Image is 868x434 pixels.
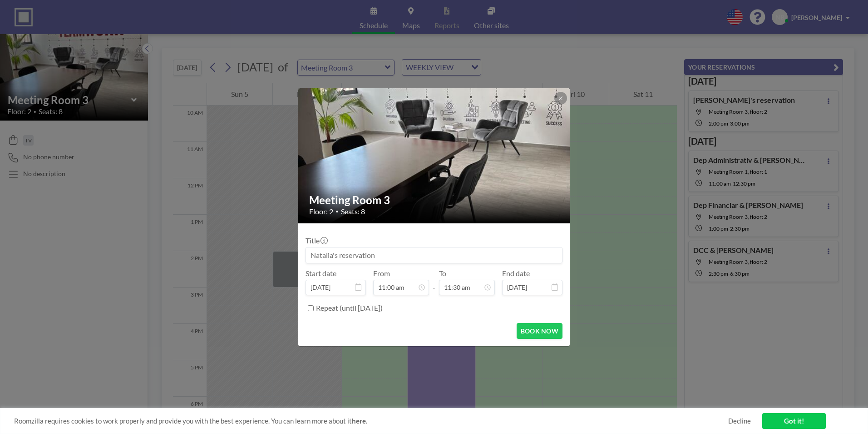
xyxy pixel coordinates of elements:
[341,207,365,216] span: Seats: 8
[433,272,435,292] span: -
[373,269,390,278] label: From
[306,269,336,278] label: Start date
[335,208,339,215] span: •
[502,269,530,278] label: End date
[316,303,383,313] label: Repeat (until [DATE])
[306,247,562,263] input: Natalia's reservation
[517,323,562,339] button: BOOK NOW
[439,269,446,278] label: To
[306,236,327,245] label: Title
[762,413,826,429] a: Got it!
[309,207,333,216] span: Floor: 2
[352,417,367,425] a: here.
[309,193,560,207] h2: Meeting Room 3
[14,417,728,425] span: Roomzilla requires cookies to work properly and provide you with the best experience. You can lea...
[728,417,751,425] a: Decline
